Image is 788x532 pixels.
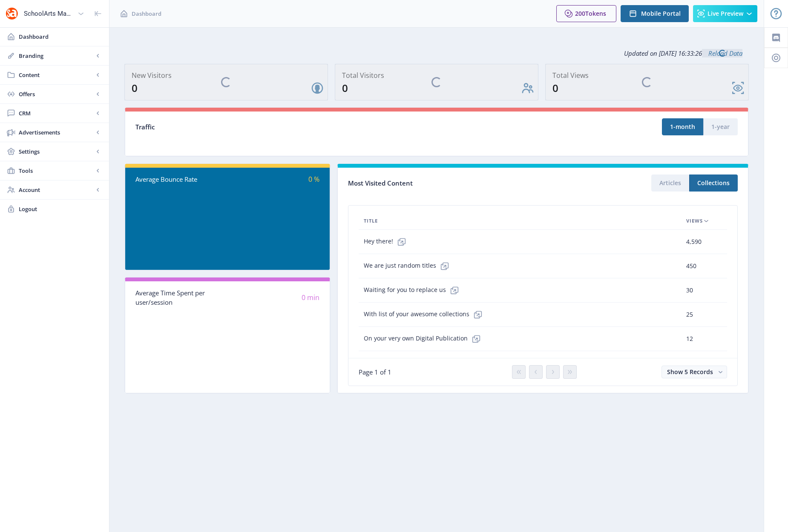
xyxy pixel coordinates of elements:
[686,237,702,247] span: 4,590
[19,186,94,194] span: Account
[19,147,94,156] span: Settings
[348,177,543,190] div: Most Visited Content
[702,49,742,57] a: Reload Data
[135,122,437,132] div: Traffic
[135,174,227,184] div: Average Bounce Rate
[585,9,606,17] span: Tokens
[556,5,616,22] button: 200Tokens
[227,293,319,303] div: 0 min
[19,166,94,175] span: Tools
[308,174,319,184] span: 0 %
[24,4,74,23] div: SchoolArts Magazine
[651,174,689,192] button: Articles
[703,118,738,135] button: 1-year
[19,90,94,98] span: Offers
[686,261,696,271] span: 450
[124,43,749,64] div: Updated on [DATE] 16:33:26
[19,51,94,60] span: Branding
[641,10,681,17] span: Mobile Portal
[19,32,102,41] span: Dashboard
[19,205,102,213] span: Logout
[19,128,94,137] span: Advertisements
[661,366,727,378] button: Show 5 Records
[135,288,227,307] div: Average Time Spent per user/session
[19,109,94,117] span: CRM
[686,334,693,344] span: 12
[364,282,463,299] span: Waiting for you to replace us
[364,306,486,323] span: With list of your awesome collections
[19,71,94,79] span: Content
[364,233,410,250] span: Hey there!
[686,309,693,320] span: 25
[707,10,743,17] span: Live Preview
[667,368,713,376] span: Show 5 Records
[364,257,453,275] span: We are just random titles
[132,9,161,18] span: Dashboard
[364,330,485,347] span: On your very own Digital Publication
[621,5,689,22] button: Mobile Portal
[364,216,378,226] span: Title
[359,368,391,376] span: Page 1 of 1
[686,285,693,295] span: 30
[662,118,703,135] button: 1-month
[686,216,703,226] span: Views
[689,174,738,192] button: Collections
[693,5,757,22] button: Live Preview
[5,7,19,20] img: properties.app_icon.png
